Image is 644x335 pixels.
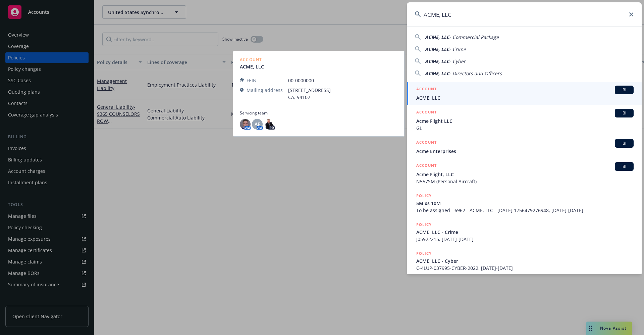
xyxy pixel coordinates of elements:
span: ACME, LLC [416,94,634,101]
h5: POLICY [416,221,432,228]
a: POLICYACME, LLC - CrimeJ05922215, [DATE]-[DATE] [407,218,642,246]
span: GL [416,125,634,132]
span: BI [618,110,631,116]
input: Search... [407,2,642,27]
span: - Crime [449,46,466,52]
h5: ACCOUNT [416,86,437,94]
span: ACME, LLC - Cyber [416,257,634,265]
span: J05922215, [DATE]-[DATE] [416,236,634,243]
a: ACCOUNTBIAcme Enterprises [407,135,642,158]
span: ACME, LLC [425,58,449,64]
h5: ACCOUNT [416,109,437,117]
span: ACME, LLC [425,70,449,77]
span: Acme Enterprises [416,148,634,155]
span: 5M xs 10M [416,200,634,207]
span: ACME, LLC - Crime [416,229,634,236]
span: ACME, LLC [425,46,449,52]
a: POLICYACME, LLC - CyberC-4LUP-037995-CYBER-2022, [DATE]-[DATE] [407,246,642,275]
span: Acme Flight LLC [416,117,634,125]
span: BI [618,87,631,93]
a: ACCOUNTBIAcme Flight LLCGL [407,105,642,135]
a: POLICY5M xs 10MTo be assigned - 6962 - ACME, LLC - [DATE] 1756479276948, [DATE]-[DATE] [407,189,642,218]
span: - Commercial Package [449,34,499,40]
span: Acme Flight, LLC [416,171,634,178]
span: - Directors and Officers [449,70,502,77]
span: BI [618,163,631,170]
h5: ACCOUNT [416,139,437,147]
span: N557SM (Personal Aircraft) [416,178,634,185]
span: To be assigned - 6962 - ACME, LLC - [DATE] 1756479276948, [DATE]-[DATE] [416,207,634,214]
span: - Cyber [449,58,466,64]
span: ACME, LLC [425,34,449,40]
a: ACCOUNTBIAcme Flight, LLCN557SM (Personal Aircraft) [407,158,642,189]
h5: POLICY [416,250,432,257]
span: BI [618,140,631,146]
a: ACCOUNTBIACME, LLC [407,82,642,105]
span: C-4LUP-037995-CYBER-2022, [DATE]-[DATE] [416,265,634,272]
h5: POLICY [416,192,432,199]
h5: ACCOUNT [416,162,437,170]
